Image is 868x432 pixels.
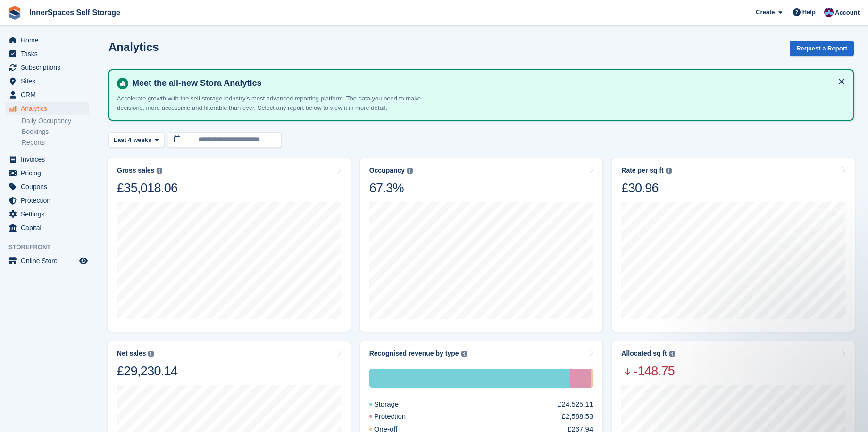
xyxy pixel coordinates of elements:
[157,168,162,174] img: icon-info-grey-7440780725fd019a000dd9b08b2336e03edf1995a4989e88bcd33f0948082b44.svg
[22,138,89,147] a: Reports
[21,61,77,74] span: Subscriptions
[621,180,671,196] div: £30.96
[108,41,159,53] h2: Analytics
[21,47,77,60] span: Tasks
[666,168,672,174] img: icon-info-grey-7440780725fd019a000dd9b08b2336e03edf1995a4989e88bcd33f0948082b44.svg
[21,208,77,221] span: Settings
[108,132,164,148] button: Last 4 weeks
[21,221,77,234] span: Capital
[25,5,124,20] a: InnerSpaces Self Storage
[802,8,816,17] span: Help
[369,399,422,410] div: Storage
[591,369,593,388] div: One-off
[5,221,89,234] a: menu
[21,180,77,193] span: Coupons
[407,168,413,174] img: icon-info-grey-7440780725fd019a000dd9b08b2336e03edf1995a4989e88bcd33f0948082b44.svg
[790,41,854,56] button: Request a Report
[824,8,834,17] img: Paul Allo
[21,33,77,47] span: Home
[369,349,459,357] div: Recognised revenue by type
[114,135,151,145] span: Last 4 weeks
[5,88,89,101] a: menu
[369,411,429,422] div: Protection
[621,349,667,357] div: Allocated sq ft
[461,351,467,357] img: icon-info-grey-7440780725fd019a000dd9b08b2336e03edf1995a4989e88bcd33f0948082b44.svg
[5,61,89,74] a: menu
[5,254,89,267] a: menu
[369,166,405,174] div: Occupancy
[21,166,77,180] span: Pricing
[5,47,89,60] a: menu
[21,254,77,267] span: Online Store
[117,94,447,112] p: Accelerate growth with the self storage industry's most advanced reporting platform. The data you...
[21,88,77,101] span: CRM
[22,116,89,125] a: Daily Occupancy
[621,363,675,379] span: -148.75
[21,102,77,115] span: Analytics
[117,349,146,357] div: Net sales
[5,153,89,166] a: menu
[117,363,177,379] div: £29,230.14
[369,369,570,388] div: Storage
[5,166,89,180] a: menu
[117,166,154,174] div: Gross sales
[21,75,77,88] span: Sites
[21,153,77,166] span: Invoices
[5,33,89,47] a: menu
[8,6,22,20] img: stora-icon-8386f47178a22dfd0bd8f6a31ec36ba5ce8667c1dd55bd0f319d3a0aa187defe.svg
[621,166,663,174] div: Rate per sq ft
[8,242,94,252] span: Storefront
[5,102,89,115] a: menu
[756,8,775,17] span: Create
[117,180,177,196] div: £35,018.06
[369,180,413,196] div: 67.3%
[558,399,593,410] div: £24,525.11
[570,369,591,388] div: Protection
[78,255,89,266] a: Preview store
[5,194,89,207] a: menu
[669,351,675,357] img: icon-info-grey-7440780725fd019a000dd9b08b2336e03edf1995a4989e88bcd33f0948082b44.svg
[21,194,77,207] span: Protection
[5,208,89,221] a: menu
[128,78,845,89] h4: Meet the all-new Stora Analytics
[562,411,593,422] div: £2,588.53
[5,180,89,193] a: menu
[22,127,89,136] a: Bookings
[148,351,154,357] img: icon-info-grey-7440780725fd019a000dd9b08b2336e03edf1995a4989e88bcd33f0948082b44.svg
[835,8,860,17] span: Account
[5,75,89,88] a: menu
